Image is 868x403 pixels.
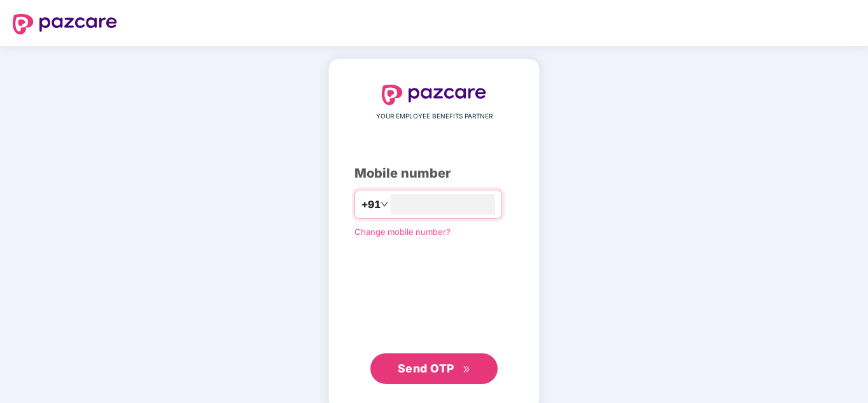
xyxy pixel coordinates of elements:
img: logo [13,14,117,34]
span: down [381,201,388,208]
button: Send OTPdouble-right [370,353,498,384]
div: Mobile number [354,164,514,183]
img: logo [382,85,486,105]
span: YOUR EMPLOYEE BENEFITS PARTNER [376,111,493,122]
a: Change mobile number? [354,227,451,237]
span: Send OTP [398,362,454,375]
span: double-right [463,365,471,374]
span: +91 [361,197,381,213]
